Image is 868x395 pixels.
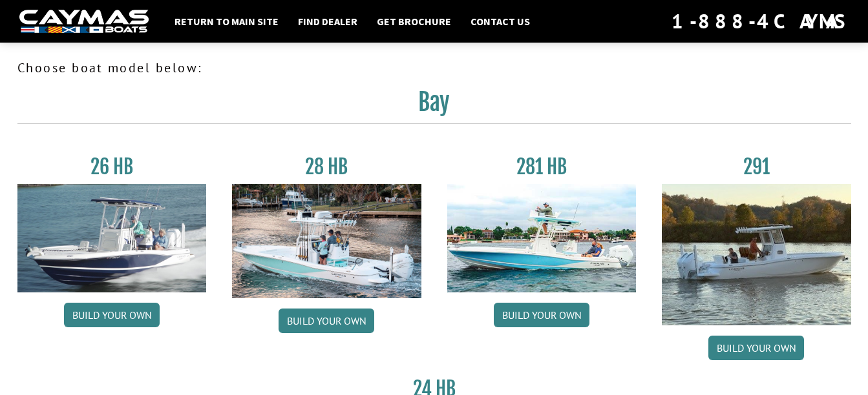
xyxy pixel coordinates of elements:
img: 28-hb-twin.jpg [447,184,637,292]
img: 28_hb_thumbnail_for_caymas_connect.jpg [232,184,421,298]
a: Build your own [279,309,374,333]
h3: 281 HB [447,155,637,179]
a: Build your own [708,336,804,360]
a: Contact Us [464,13,536,30]
img: 26_new_photo_resized.jpg [17,184,207,292]
a: Find Dealer [291,13,364,30]
div: 1-888-4CAYMAS [672,7,849,35]
a: Build your own [64,303,160,327]
p: Choose boat model below: [17,58,851,77]
a: Return to main site [168,13,285,30]
img: white-logo-c9c8dbefe5ff5ceceb0f0178aa75bf4bb51f6bca0971e226c86eb53dfe498488.png [19,10,149,34]
h2: Bay [17,88,851,124]
img: 291_Thumbnail.jpg [662,184,851,325]
h3: 26 HB [17,155,207,179]
a: Build your own [494,303,589,327]
h3: 291 [662,155,851,179]
h3: 28 HB [232,155,421,179]
a: Get Brochure [370,13,458,30]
